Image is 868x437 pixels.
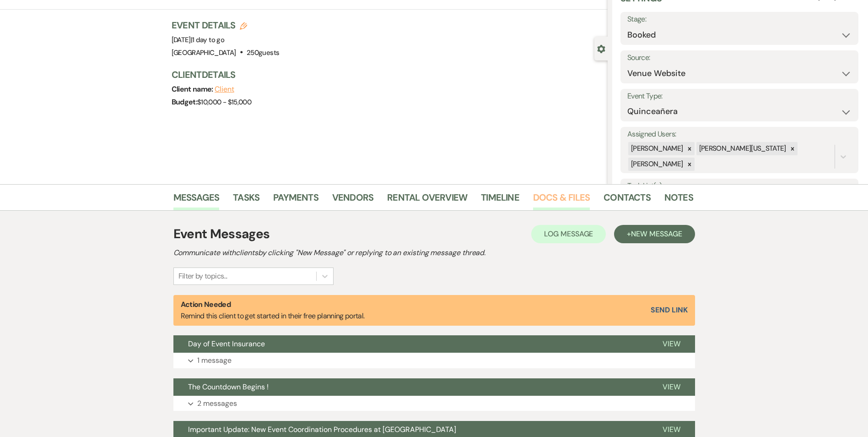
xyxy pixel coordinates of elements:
h2: Communicate with clients by clicking "New Message" or replying to an existing message thread. [173,247,695,258]
h3: Event Details [172,19,280,32]
label: Assigned Users: [627,128,852,141]
a: Payments [273,190,318,210]
h1: Event Messages [173,224,270,244]
span: Client name: [172,84,215,94]
span: [GEOGRAPHIC_DATA] [172,48,236,57]
span: $10,000 - $15,000 [197,98,251,107]
button: 1 message [173,353,695,368]
span: New Message [631,229,682,239]
button: 2 messages [173,396,695,411]
a: Contacts [604,190,651,210]
a: Messages [173,190,220,210]
span: View [663,425,680,434]
span: View [663,382,680,392]
button: Send Link [651,306,687,314]
p: Remind this client to get started in their free planning portal. [181,299,365,322]
button: The Countdown Begins ! [173,378,648,396]
div: [PERSON_NAME] [628,158,685,171]
a: Docs & Files [533,190,590,210]
button: Client [215,86,234,93]
a: Tasks [233,190,259,210]
button: +New Message [614,225,695,243]
label: Task List(s): [627,180,852,193]
a: Notes [664,190,693,210]
label: Event Type: [627,90,852,103]
button: View [648,378,695,396]
h3: Client Details [172,68,598,81]
span: View [663,339,680,349]
div: Filter by topics... [178,271,227,282]
button: View [648,335,695,353]
span: Important Update: New Event Coordination Procedures at [GEOGRAPHIC_DATA] [188,425,456,434]
label: Stage: [627,13,852,26]
button: Day of Event Insurance [173,335,648,353]
span: | [191,35,224,44]
a: Rental Overview [387,190,467,210]
span: Day of Event Insurance [188,339,265,349]
p: 1 message [197,355,232,366]
p: 2 messages [197,398,237,410]
span: 1 day to go [192,35,224,44]
button: Log Message [531,225,606,243]
button: Close lead details [597,44,605,53]
a: Timeline [481,190,519,210]
label: Source: [627,51,852,65]
span: Log Message [544,229,593,239]
span: 250 guests [247,48,279,57]
span: The Countdown Begins ! [188,382,269,392]
a: Vendors [332,190,373,210]
span: Budget: [172,97,198,107]
strong: Action Needed [181,300,231,309]
div: [PERSON_NAME][US_STATE] [696,142,787,155]
span: [DATE] [172,35,225,44]
div: [PERSON_NAME] [628,142,685,155]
